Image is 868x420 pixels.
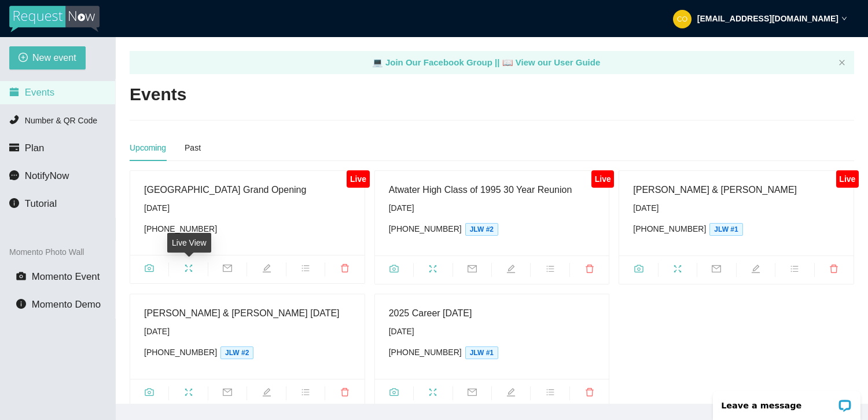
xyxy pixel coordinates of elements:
[389,202,595,214] div: [DATE]
[375,388,413,400] span: camera
[372,57,383,67] span: laptop
[737,264,775,277] span: edit
[389,346,595,359] div: [PHONE_NUMBER]
[19,53,28,64] span: plus-circle
[32,299,101,310] span: Momento Demo
[492,264,530,277] span: edit
[389,182,595,197] div: Atwater High Class of 1995 30 Year Reunion
[414,388,452,400] span: fullscreen
[414,264,452,277] span: fullscreen
[697,14,838,23] strong: [EMAIL_ADDRESS][DOMAIN_NAME]
[709,223,742,236] span: JLW #1
[25,143,45,154] span: Plan
[185,141,201,154] div: Past
[591,170,614,188] div: Live
[619,264,657,277] span: camera
[247,388,285,400] span: edit
[16,299,26,309] span: info-circle
[144,222,351,235] div: [PHONE_NUMBER]
[492,388,530,400] span: edit
[208,264,247,276] span: mail
[372,57,502,67] a: laptop Join Our Facebook Group ||
[130,264,168,276] span: camera
[453,264,491,277] span: mail
[659,264,697,277] span: fullscreen
[673,10,692,28] img: 80ccb84ea51d40aec798d9c2fdf281a2
[144,202,351,214] div: [DATE]
[705,384,868,420] iframe: LiveChat chat widget
[9,143,19,152] span: credit-card
[531,264,569,277] span: bars
[531,388,569,400] span: bars
[25,170,69,181] span: NotifyNow
[25,198,57,209] span: Tutorial
[9,198,19,208] span: info-circle
[220,346,253,359] span: JLW #2
[9,115,19,125] span: phone
[570,264,609,277] span: delete
[286,388,325,400] span: bars
[502,57,601,67] a: laptop View our User Guide
[815,264,854,277] span: delete
[633,222,840,236] div: [PHONE_NUMBER]
[375,264,413,277] span: camera
[144,306,351,320] div: [PERSON_NAME] & [PERSON_NAME] [DATE]
[697,264,735,277] span: mail
[32,50,76,65] span: New event
[633,182,840,197] div: [PERSON_NAME] & [PERSON_NAME]
[465,346,498,359] span: JLW #1
[775,264,814,277] span: bars
[570,388,609,400] span: delete
[633,202,840,214] div: [DATE]
[453,388,491,400] span: mail
[169,264,207,276] span: fullscreen
[130,141,166,154] div: Upcoming
[836,170,859,188] div: Live
[465,223,498,236] span: JLW #2
[325,264,364,276] span: delete
[347,170,369,188] div: Live
[841,16,847,21] span: down
[144,325,351,338] div: [DATE]
[502,57,513,67] span: laptop
[389,222,595,236] div: [PHONE_NUMBER]
[9,87,19,97] span: calendar
[389,325,595,338] div: [DATE]
[838,59,845,67] button: close
[16,271,26,281] span: camera
[9,6,100,32] img: RequestNow
[208,388,247,400] span: mail
[25,116,97,125] span: Number & QR Code
[130,388,168,400] span: camera
[389,306,595,320] div: 2025 Career [DATE]
[144,182,351,197] div: [GEOGRAPHIC_DATA] Grand Opening
[25,87,54,98] span: Events
[9,170,19,180] span: message
[169,388,207,400] span: fullscreen
[286,264,325,276] span: bars
[325,388,364,400] span: delete
[32,271,100,282] span: Momento Event
[167,233,211,253] div: Live View
[144,346,351,359] div: [PHONE_NUMBER]
[130,83,186,107] h2: Events
[9,46,86,70] button: plus-circleNew event
[247,264,285,276] span: edit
